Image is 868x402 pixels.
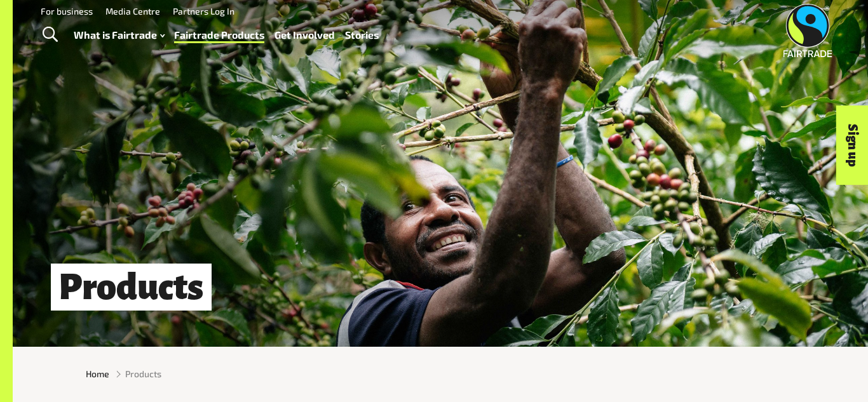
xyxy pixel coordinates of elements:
[783,4,832,57] img: Fairtrade Australia New Zealand logo
[345,26,379,44] a: Stories
[125,367,161,380] span: Products
[173,6,234,17] a: Partners Log In
[41,6,93,17] a: For business
[51,264,212,311] h1: Products
[105,6,160,17] a: Media Centre
[74,26,165,44] a: What is Fairtrade
[86,367,109,380] a: Home
[34,19,65,51] a: Toggle Search
[174,26,264,44] a: Fairtrade Products
[275,26,335,44] a: Get Involved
